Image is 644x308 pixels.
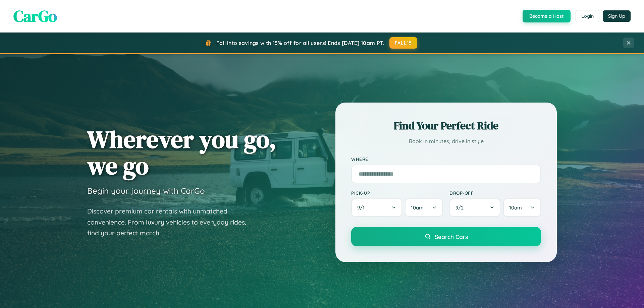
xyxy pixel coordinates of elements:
[351,156,541,162] label: Where
[351,198,402,217] button: 9/1
[351,190,443,196] label: Pick-up
[576,10,599,22] button: Login
[351,136,541,146] p: Book in minutes, drive in style
[87,186,205,196] h3: Begin your journey with CarGo
[357,204,368,211] span: 9 / 1
[351,227,541,246] button: Search Cars
[523,10,571,22] button: Become a Host
[455,204,467,211] span: 9 / 2
[449,198,500,217] button: 9/2
[509,204,522,211] span: 10am
[216,40,384,46] span: Fall into savings with 15% off for all users! Ends [DATE] 10am PT.
[389,37,418,49] button: FALL15
[405,198,443,217] button: 10am
[503,198,541,217] button: 10am
[435,233,468,240] span: Search Cars
[603,10,631,22] button: Sign Up
[351,118,541,133] h2: Find Your Perfect Ride
[87,206,255,239] p: Discover premium car rentals with unmatched convenience. From luxury vehicles to everyday rides, ...
[87,126,276,179] h1: Wherever you go, we go
[411,204,424,211] span: 10am
[449,190,541,196] label: Drop-off
[13,5,57,27] span: CarGo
